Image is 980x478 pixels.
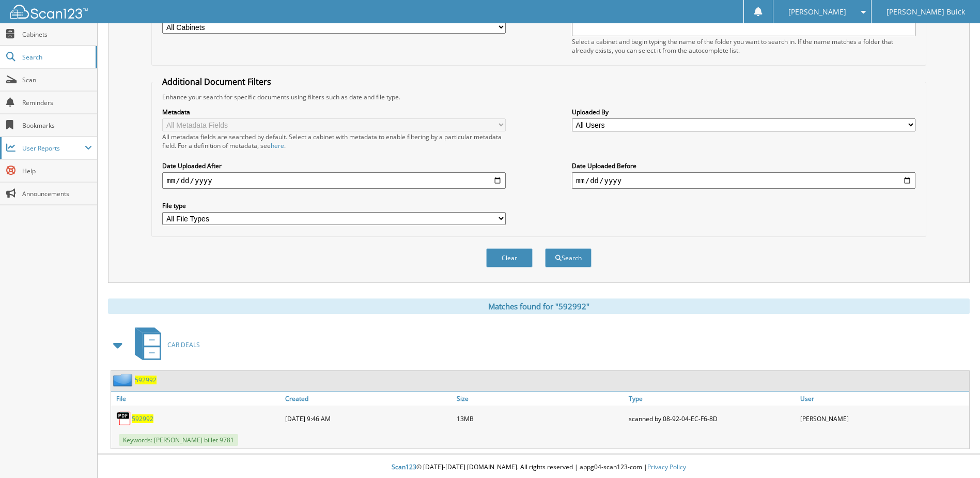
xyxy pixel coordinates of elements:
[283,392,454,406] a: Created
[162,161,506,170] label: Date Uploaded After
[111,392,283,406] a: File
[454,408,626,429] div: 13MB
[162,201,506,210] label: File type
[22,30,92,39] span: Cabinets
[22,144,85,153] span: User Reports
[167,340,200,349] span: CAR DEALS
[392,462,416,471] span: Scan123
[626,408,798,429] div: scanned by 08-92-04-EC-F6-8D
[157,76,276,87] legend: Additional Document Filters
[626,392,798,406] a: Type
[10,5,88,19] img: scan123-logo-white.svg
[22,167,92,175] span: Help
[454,392,626,406] a: Size
[22,189,92,198] span: Announcements
[486,248,533,267] button: Clear
[135,376,157,384] a: 592992
[647,462,686,471] a: Privacy Policy
[798,392,969,406] a: User
[271,141,284,150] a: here
[788,9,846,15] span: [PERSON_NAME]
[928,428,980,478] iframe: Chat Widget
[113,374,135,386] img: folder2.png
[572,37,915,55] div: Select a cabinet and begin typing the name of the folder you want to search in. If the name match...
[129,324,200,365] a: CAR DEALS
[162,108,506,116] label: Metadata
[572,172,915,189] input: end
[545,248,592,267] button: Search
[22,98,92,107] span: Reminders
[283,408,454,429] div: [DATE] 9:46 AM
[116,411,132,426] img: PDF.png
[157,93,920,101] div: Enhance your search for specific documents using filters such as date and file type.
[119,434,238,446] span: Keywords: [PERSON_NAME] billet 9781
[132,414,153,423] a: 592992
[22,76,92,84] span: Scan
[22,121,92,130] span: Bookmarks
[162,132,506,150] div: All metadata fields are searched by default. Select a cabinet with metadata to enable filtering b...
[572,108,915,116] label: Uploaded By
[886,9,965,15] span: [PERSON_NAME] Buick
[572,161,915,170] label: Date Uploaded Before
[22,53,90,62] span: Search
[108,298,970,314] div: Matches found for "592992"
[798,408,969,429] div: [PERSON_NAME]
[162,172,506,189] input: start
